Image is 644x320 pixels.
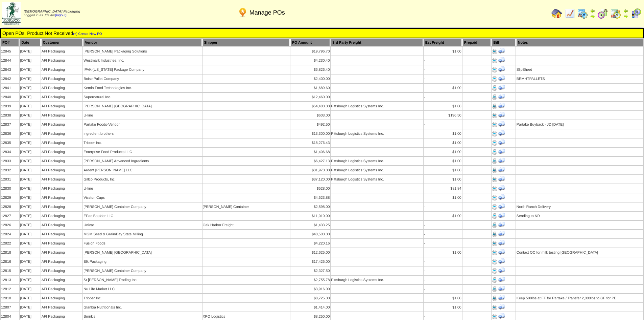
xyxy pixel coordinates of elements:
[20,138,40,147] td: [DATE]
[41,276,83,284] td: AFI Packaging
[41,294,83,302] td: AFI Packaging
[424,141,461,145] div: $1.00
[424,230,462,238] td: -
[2,30,642,36] td: Open POs, Product Not Received
[516,39,643,46] th: Notes
[516,294,643,302] td: Keep 500lbs at FF for Partake / Transfer 2,000lbs to GF for PE
[249,9,285,16] span: Manage POs
[498,221,505,228] img: Print Receiving Document
[20,74,40,83] td: [DATE]
[41,257,83,266] td: AFI Packaging
[1,56,19,65] td: 12844
[498,239,505,246] img: Print Receiving Document
[498,185,505,191] img: Print Receiving Document
[237,7,248,18] img: po.png
[291,68,330,72] div: $6,826.40
[498,166,505,173] img: Print Receiving Document
[516,65,643,74] td: SlipSheet
[291,223,330,227] div: $1,433.25
[20,221,40,229] td: [DATE]
[492,268,497,274] img: Print
[20,230,40,238] td: [DATE]
[424,132,461,136] div: $1.00
[498,285,505,292] img: Print Receiving Document
[291,296,330,300] div: $8,725.00
[424,221,462,229] td: -
[1,230,19,238] td: 12824
[331,175,423,184] td: Pittsburgh Logistics Systems Inc.
[291,132,330,136] div: $13,300.00
[498,93,505,100] img: Print Receiving Document
[590,8,595,14] img: arrowleft.gif
[83,120,201,129] td: Partake Foods-Vendor
[41,184,83,193] td: AFI Packaging
[1,276,19,284] td: 12813
[83,248,201,257] td: [PERSON_NAME] [GEOGRAPHIC_DATA]
[424,93,462,101] td: -
[83,212,201,220] td: EPac Boulder LLC
[83,303,201,312] td: Glanbia Nutritionals Inc.
[424,104,461,108] div: $1.00
[83,285,201,293] td: Nu Life Market LLC
[20,248,40,257] td: [DATE]
[424,113,461,118] div: $196.50
[202,202,290,211] td: [PERSON_NAME] Container
[83,138,201,147] td: Tripper Inc.
[20,239,40,248] td: [DATE]
[498,230,505,237] img: Print Receiving Document
[498,130,505,136] img: Print Receiving Document
[1,102,19,110] td: 12839
[1,303,19,312] td: 12807
[20,285,40,293] td: [DATE]
[41,212,83,220] td: AFI Packaging
[498,47,505,54] img: Print Receiving Document
[1,93,19,101] td: 12840
[492,39,516,46] th: Bill
[291,305,330,310] div: $1,414.00
[41,47,83,56] td: AFI Packaging
[24,10,80,14] span: [DEMOGRAPHIC_DATA] Packaging
[1,65,19,74] td: 12843
[83,166,201,174] td: Ardent [PERSON_NAME] LLC
[41,120,83,129] td: AFI Packaging
[83,47,201,56] td: [PERSON_NAME] Packaging Solutions
[424,65,462,74] td: -
[516,202,643,211] td: North Ranch Delivery
[331,276,423,284] td: Pittsburgh Logistics Systems Inc.
[462,39,491,46] th: Prepaid
[1,129,19,138] td: 12836
[291,59,330,63] div: $4,230.40
[291,123,330,127] div: $492.50
[83,102,201,110] td: [PERSON_NAME] [GEOGRAPHIC_DATA]
[492,296,497,301] img: Print
[291,287,330,291] div: $3,916.00
[83,129,201,138] td: ingredient brothers
[498,294,505,301] img: Print Receiving Document
[424,214,461,218] div: $1.00
[492,131,497,136] img: Print
[291,187,330,191] div: $528.00
[1,221,19,229] td: 12826
[41,148,83,156] td: AFI Packaging
[291,251,330,255] div: $12,625.00
[41,129,83,138] td: AFI Packaging
[1,193,19,202] td: 12829
[492,149,497,155] img: Print
[83,294,201,302] td: Tripper Inc.
[41,84,83,92] td: AFI Packaging
[20,148,40,156] td: [DATE]
[492,259,497,264] img: Print
[424,296,461,300] div: $1.00
[492,104,497,109] img: Print
[498,203,505,210] img: Print Receiving Document
[564,8,575,19] img: line_graph.gif
[498,249,505,255] img: Print Receiving Document
[424,257,462,266] td: -
[20,157,40,165] td: [DATE]
[20,39,40,46] th: Date
[290,39,330,46] th: PO Amount
[1,148,19,156] td: 12834
[20,257,40,266] td: [DATE]
[492,76,497,82] img: Print
[424,159,461,163] div: $1.00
